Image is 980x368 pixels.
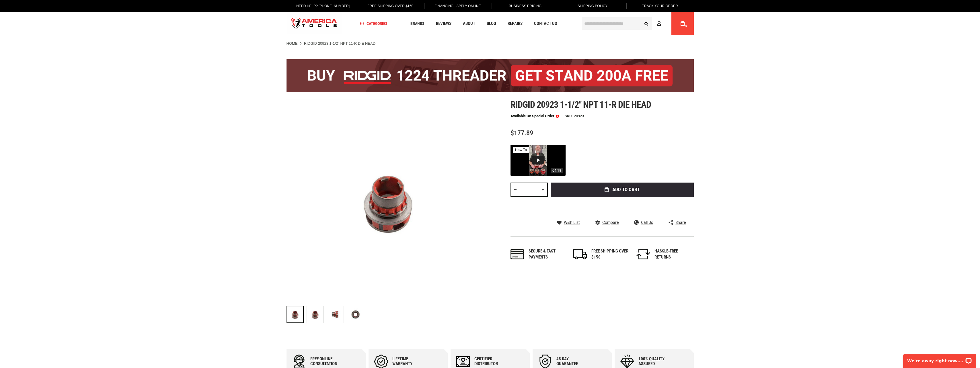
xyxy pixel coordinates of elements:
img: RIDGID 20923 1-1/2" NPT 11-R DIE HEAD [287,99,490,303]
span: Ridgid 20923 1-1/2" npt 11-r die head [511,99,651,110]
img: returns [636,249,650,259]
a: Reviews [433,20,454,28]
span: Call Us [641,220,653,224]
span: Categories [360,21,387,26]
span: Contact Us [534,21,557,26]
span: Add to Cart [612,187,640,192]
img: RIDGID 20923 1-1/2" NPT 11-R DIE HEAD [307,306,324,323]
span: Brands [410,21,424,26]
div: RIDGID 20923 1-1/2" NPT 11-R DIE HEAD [327,303,347,326]
p: Available on Special Order [511,114,559,118]
div: 100% quality assured [638,357,673,366]
button: Add to Cart [551,183,694,197]
div: 45 day Guarantee [556,357,591,366]
span: 0 [685,24,687,28]
span: Blog [487,21,496,26]
div: RIDGID 20923 1-1/2" NPT 11-R DIE HEAD [347,303,364,326]
img: RIDGID 20923 1-1/2" NPT 11-R DIE HEAD [347,306,364,323]
a: store logo [287,13,342,34]
a: About [460,20,478,28]
img: America Tools [287,13,342,34]
img: RIDGID 20923 1-1/2" NPT 11-R DIE HEAD [327,306,344,323]
a: Compare [595,220,619,225]
div: Certified Distributor [474,357,509,366]
div: Free online consultation [310,357,345,366]
span: Repairs [508,21,523,26]
div: Secure & fast payments [529,248,566,261]
a: Home [287,41,298,46]
div: HASSLE-FREE RETURNS [654,248,692,261]
a: 0 [677,12,688,35]
a: Contact Us [531,20,560,28]
span: Wish List [564,220,580,224]
a: Repairs [505,20,525,28]
img: shipping [573,249,587,259]
a: Blog [484,20,499,28]
div: 20923 [574,114,584,118]
div: Lifetime warranty [392,357,427,366]
strong: SKU [565,114,574,118]
img: payments [511,249,524,259]
a: Brands [408,20,427,28]
div: RIDGID 20923 1-1/2" NPT 11-R DIE HEAD [307,303,327,326]
span: $177.89 [511,129,533,137]
strong: RIDGID 20923 1-1/2" NPT 11-R DIE HEAD [304,41,375,46]
span: Share [675,220,686,224]
div: FREE SHIPPING OVER $150 [591,248,629,261]
img: BOGO: Buy the RIDGID® 1224 Threader (26092), get the 92467 200A Stand FREE! [287,59,694,92]
span: Shipping Policy [578,4,608,8]
a: Categories [357,20,390,28]
div: RIDGID 20923 1-1/2" NPT 11-R DIE HEAD [287,303,307,326]
span: Compare [602,220,619,224]
a: Call Us [634,220,653,225]
iframe: Secure express checkout frame [550,199,695,215]
button: Search [641,18,652,29]
a: Wish List [557,220,580,225]
iframe: LiveChat chat widget [899,350,980,368]
span: About [463,21,475,26]
span: Reviews [436,21,451,26]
